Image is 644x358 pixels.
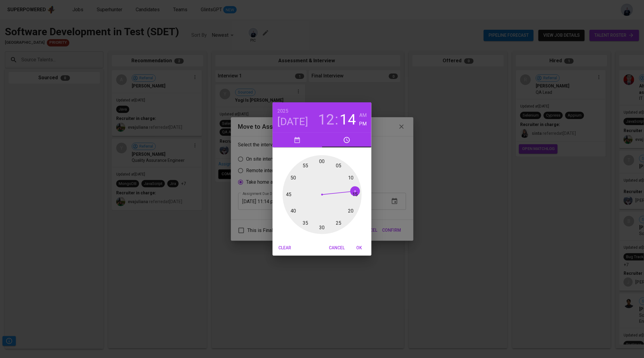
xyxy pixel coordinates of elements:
button: AM [359,111,367,120]
span: OK [352,244,367,252]
button: 2025 [277,107,288,115]
button: Cancel [326,242,347,254]
button: [DATE] [277,115,308,128]
button: OK [350,242,369,254]
button: Clear [275,242,294,254]
h3: : [335,111,338,128]
h6: AM [359,111,367,120]
button: 14 [339,111,356,128]
span: Clear [277,244,292,252]
button: PM [359,120,367,128]
button: 12 [318,111,334,128]
span: Cancel [329,244,345,252]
